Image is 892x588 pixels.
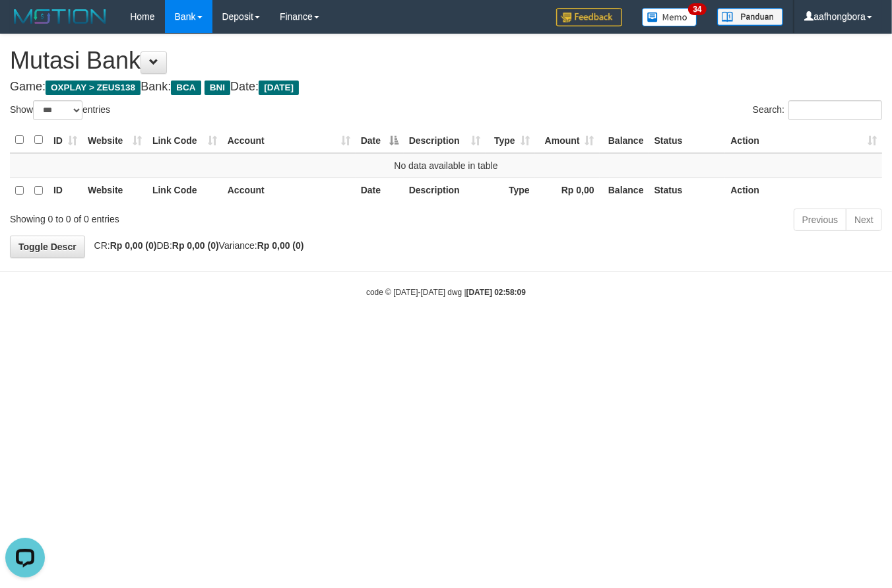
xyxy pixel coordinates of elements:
[688,3,706,15] span: 34
[788,100,882,120] input: Search:
[147,178,222,203] th: Link Code
[110,240,157,251] strong: Rp 0,00 (0)
[486,178,535,203] th: Type
[846,209,882,231] a: Next
[48,178,82,203] th: ID
[172,240,219,251] strong: Rp 0,00 (0)
[222,127,356,153] th: Account: activate to sort column ascending
[794,209,846,231] a: Previous
[10,153,882,178] td: No data available in table
[466,288,526,297] strong: [DATE] 02:58:09
[33,100,82,120] select: Showentries
[10,48,882,74] h1: Mutasi Bank
[600,127,649,153] th: Balance
[649,178,726,203] th: Status
[486,127,535,153] th: Type: activate to sort column ascending
[366,288,526,297] small: code © [DATE]-[DATE] dwg |
[10,207,362,226] div: Showing 0 to 0 of 0 entries
[725,127,882,153] th: Action: activate to sort column ascending
[257,240,304,251] strong: Rp 0,00 (0)
[404,127,486,153] th: Description: activate to sort column ascending
[222,178,356,203] th: Account
[5,5,45,45] button: Open LiveChat chat widget
[10,100,110,120] label: Show entries
[147,127,222,153] th: Link Code: activate to sort column ascending
[171,81,201,95] span: BCA
[205,81,230,95] span: BNI
[649,127,726,153] th: Status
[10,81,882,94] h4: Game: Bank: Date:
[259,81,299,95] span: [DATE]
[717,8,783,26] img: panduan.png
[356,178,404,203] th: Date
[642,8,697,26] img: Button%20Memo.svg
[556,8,622,26] img: Feedback.jpg
[82,178,147,203] th: Website
[600,178,649,203] th: Balance
[88,240,304,251] span: CR: DB: Variance:
[82,127,147,153] th: Website: activate to sort column ascending
[48,127,82,153] th: ID: activate to sort column ascending
[535,178,600,203] th: Rp 0,00
[535,127,600,153] th: Amount: activate to sort column ascending
[10,7,110,26] img: MOTION_logo.png
[356,127,404,153] th: Date: activate to sort column descending
[404,178,486,203] th: Description
[46,81,141,95] span: OXPLAY > ZEUS138
[725,178,882,203] th: Action
[10,236,85,258] a: Toggle Descr
[753,100,882,120] label: Search:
